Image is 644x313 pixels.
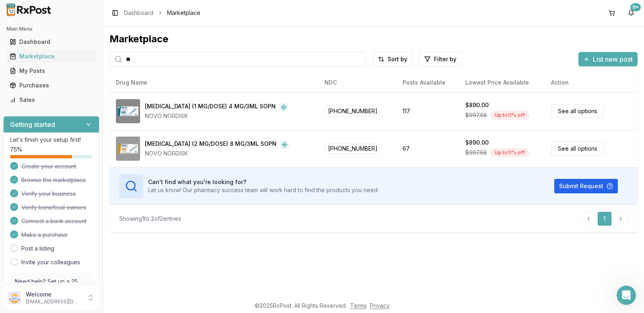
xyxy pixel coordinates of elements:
span: Browse the marketplace [21,176,86,184]
span: Marketplace [167,9,200,17]
div: My Posts [10,67,93,75]
img: Ozempic (1 MG/DOSE) 4 MG/3ML SOPN [116,99,140,123]
div: NOVO NORDISK [145,149,289,158]
span: List new post [593,54,633,64]
th: Action [545,73,638,92]
a: See all options [551,104,604,118]
p: Let us know! Our pharmacy success team will work hard to find the products you need. [148,186,379,194]
a: Sales [6,93,96,107]
a: Dashboard [124,9,153,17]
span: Sort by [388,55,407,63]
div: [MEDICAL_DATA] (2 MG/DOSE) 8 MG/3ML SOPN [145,140,277,149]
div: 9+ [630,3,641,11]
div: Purchases [10,81,93,89]
h2: Main Menu [6,26,96,32]
span: $997.58 [465,149,487,157]
a: Post a listing [21,245,54,253]
div: Showing 1 to 2 of 2 entries [119,215,181,223]
th: Lowest Price Available [459,73,545,92]
td: 67 [396,130,459,167]
button: Purchases [3,79,99,92]
a: Invite your colleagues [21,258,80,266]
p: Let's finish your setup first! [10,136,93,144]
a: Privacy [370,302,390,309]
span: Filter by [434,55,456,63]
a: Purchases [6,78,96,93]
div: $890.00 [465,139,489,147]
h3: Getting started [10,120,55,129]
a: My Posts [6,64,96,78]
iframe: Intercom live chat [617,286,636,305]
p: [EMAIL_ADDRESS][DOMAIN_NAME] [26,298,82,305]
div: Marketplace [109,33,638,46]
button: Filter by [419,52,462,66]
nav: breadcrumb [124,9,200,17]
a: Marketplace [6,49,96,64]
span: Verify your business [21,190,76,198]
button: Sort by [373,52,413,66]
div: Marketplace [10,52,93,60]
span: Create your account [21,162,76,170]
a: 1 [597,211,612,226]
a: See all options [551,141,604,155]
h3: Can't find what you're looking for? [148,178,379,186]
img: User avatar [8,291,21,304]
button: Marketplace [3,50,99,63]
button: Sales [3,93,99,106]
th: NDC [318,73,396,92]
div: $890.00 [465,101,489,109]
div: Up to 11 % off [490,111,529,120]
a: Dashboard [6,35,96,49]
img: Ozempic (2 MG/DOSE) 8 MG/3ML SOPN [116,137,140,161]
button: Dashboard [3,35,99,48]
button: 9+ [625,6,638,19]
button: My Posts [3,64,99,77]
a: Terms [350,302,367,309]
span: $997.58 [465,111,487,119]
span: Connect a bank account [21,217,87,225]
div: Sales [10,96,93,104]
div: [MEDICAL_DATA] (1 MG/DOSE) 4 MG/3ML SOPN [145,102,276,112]
span: Make a purchase [21,231,68,239]
th: Drug Name [109,73,318,92]
th: Posts Available [396,73,459,92]
span: [PHONE_NUMBER] [324,143,381,154]
button: Submit Request [554,179,618,193]
p: Need help? Set up a 25 minute call with our team to set up. [15,278,88,302]
span: Verify beneficial owners [21,203,86,211]
button: List new post [578,52,638,66]
div: Up to 11 % off [490,148,529,157]
div: NOVO NORDISK [145,112,289,120]
a: List new post [578,56,638,64]
span: [PHONE_NUMBER] [324,106,381,116]
nav: pagination [581,211,628,226]
td: 117 [396,92,459,130]
div: Dashboard [10,38,93,46]
p: Welcome [26,290,82,298]
img: RxPost Logo [3,3,55,16]
span: 75 % [10,145,22,153]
